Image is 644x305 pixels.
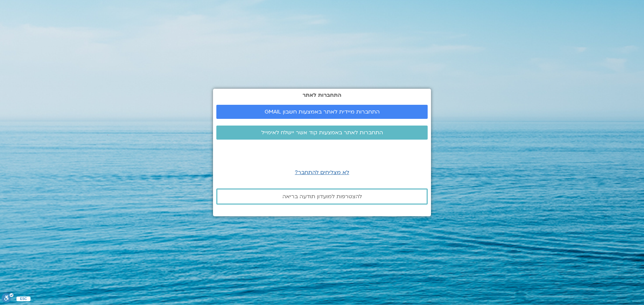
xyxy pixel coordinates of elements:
[216,105,428,119] a: התחברות מיידית לאתר באמצעות חשבון GMAIL
[216,92,428,98] h2: התחברות לאתר
[216,188,428,205] a: להצטרפות למועדון תודעה בריאה
[265,109,380,115] span: התחברות מיידית לאתר באמצעות חשבון GMAIL
[282,194,362,200] span: להצטרפות למועדון תודעה בריאה
[216,126,428,140] a: התחברות לאתר באמצעות קוד אשר יישלח לאימייל
[261,130,383,136] span: התחברות לאתר באמצעות קוד אשר יישלח לאימייל
[295,169,349,176] a: לא מצליחים להתחבר?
